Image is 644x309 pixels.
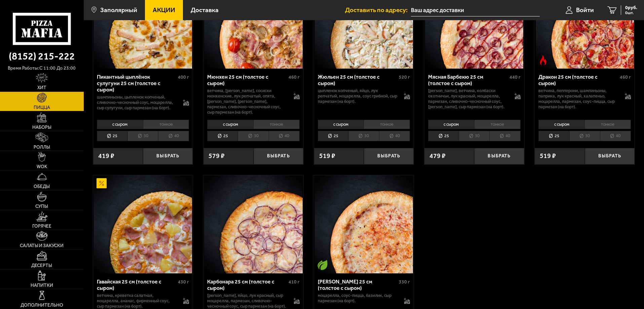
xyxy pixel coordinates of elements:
[34,105,50,110] span: Пицца
[37,164,47,169] span: WOK
[314,175,414,273] a: Вегетарианское блюдоМаргарита 25 см (толстое с сыром)
[600,131,631,141] li: 40
[37,85,46,90] span: Хит
[318,74,397,86] div: Жюльен 25 см (толстое с сыром)
[20,243,64,248] span: Салаты и закуски
[318,131,348,141] li: 25
[97,278,177,291] div: Гавайская 25 см (толстое с сыром)
[97,74,177,93] div: Пикантный цыплёнок сулугуни 25 см (толстое с сыром)
[317,260,328,270] img: Вегетарианское блюдо
[97,131,127,141] li: 25
[158,131,189,141] li: 40
[569,131,600,141] li: 30
[253,120,300,129] li: тонкое
[625,11,637,15] span: 0 шт.
[318,120,364,129] li: с сыром
[538,131,569,141] li: 25
[31,283,53,288] span: Напитки
[97,94,177,111] p: шампиньоны, цыпленок копченый, сливочно-чесночный соус, моцарелла, сыр сулугуни, сыр пармезан (на...
[399,279,410,285] span: 330 г
[207,131,238,141] li: 25
[35,204,48,209] span: Супы
[538,74,618,86] div: Дракон 25 см (толстое с сыром)
[203,175,303,273] a: Карбонара 25 см (толстое с сыром)
[93,175,193,273] a: АкционныйГавайская 25 см (толстое с сыром)
[238,131,268,141] li: 30
[32,125,51,130] span: Наборы
[31,263,52,268] span: Десерты
[98,153,114,159] span: 419 ₽
[21,303,63,308] span: Дополнительно
[399,74,410,80] span: 520 г
[207,88,287,115] p: ветчина, [PERSON_NAME], сосиски мюнхенские, лук репчатый, опята, [PERSON_NAME], [PERSON_NAME], па...
[178,74,189,80] span: 400 г
[178,279,189,285] span: 430 г
[538,88,618,110] p: ветчина, пепперони, шампиньоны, паприка, лук красный, халапеньо, моцарелла, пармезан, соус-пицца,...
[319,153,335,159] span: 519 ₽
[100,7,137,13] span: Заполярный
[318,88,397,104] p: цыпленок копченый, яйцо, лук репчатый, моцарелла, соус грибной, сыр пармезан (на борт).
[474,120,521,129] li: тонкое
[364,120,410,129] li: тонкое
[620,74,631,80] span: 460 г
[576,7,594,13] span: Войти
[97,293,177,309] p: ветчина, креветка салатная, моцарелла, ананас, фирменный соус, сыр пармезан (на борт).
[428,131,459,141] li: 25
[428,74,508,86] div: Мясная Барбекю 25 см (толстое с сыром)
[584,120,631,129] li: тонкое
[459,131,489,141] li: 30
[379,131,410,141] li: 40
[153,7,175,13] span: Акции
[289,74,300,80] span: 460 г
[509,74,521,80] span: 440 г
[143,148,193,164] button: Выбрать
[585,148,635,164] button: Выбрать
[97,120,143,129] li: с сыром
[428,120,474,129] li: с сыром
[538,55,548,65] img: Острое блюдо
[143,120,189,129] li: тонкое
[204,175,302,273] img: Карбонара 25 см (толстое с сыром)
[97,178,107,188] img: Акционный
[269,131,300,141] li: 40
[289,279,300,285] span: 410 г
[315,175,413,273] img: Маргарита 25 см (толстое с сыром)
[207,293,287,309] p: [PERSON_NAME], яйцо, лук красный, сыр Моцарелла, пармезан, сливочно-чесночный соус, сыр пармезан ...
[254,148,303,164] button: Выбрать
[209,153,225,159] span: 579 ₽
[34,145,50,150] span: Роллы
[428,88,508,110] p: [PERSON_NAME], ветчина, колбаски охотничьи, лук красный, моцарелла, пармезан, сливочно-чесночный ...
[207,74,287,86] div: Мюнхен 25 см (толстое с сыром)
[207,278,287,291] div: Карбонара 25 см (толстое с сыром)
[207,120,253,129] li: с сыром
[318,278,397,291] div: [PERSON_NAME] 25 см (толстое с сыром)
[34,184,50,189] span: Обеды
[538,120,584,129] li: с сыром
[411,4,540,16] input: Ваш адрес доставки
[32,224,51,229] span: Горячее
[94,175,192,273] img: Гавайская 25 см (толстое с сыром)
[127,131,158,141] li: 30
[625,5,637,10] span: 0 руб.
[364,148,414,164] button: Выбрать
[429,153,446,159] span: 479 ₽
[191,7,219,13] span: Доставка
[489,131,520,141] li: 40
[540,153,556,159] span: 519 ₽
[474,148,524,164] button: Выбрать
[345,7,411,13] span: Доставить по адресу:
[348,131,379,141] li: 30
[318,293,397,304] p: моцарелла, соус-пицца, базилик, сыр пармезан (на борт).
